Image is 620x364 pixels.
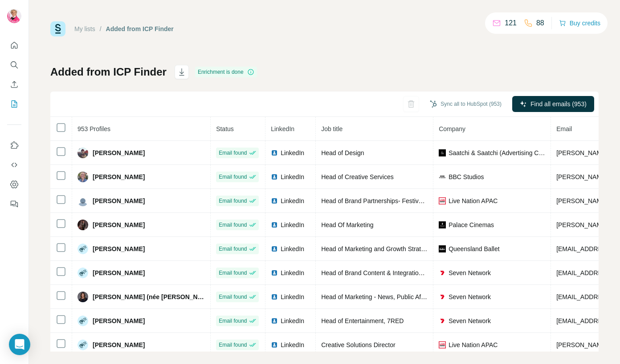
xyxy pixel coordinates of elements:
span: Find all emails (953) [530,100,587,108]
span: [PERSON_NAME] [93,244,145,253]
button: My lists [7,96,21,112]
span: LinkedIn [271,125,294,132]
span: Head of Marketing and Growth Strategy [321,245,431,252]
img: Surfe Logo [50,21,65,36]
img: company-logo [439,317,446,324]
span: LinkedIn [281,220,304,229]
img: company-logo [439,221,446,228]
span: [PERSON_NAME] [93,316,145,325]
span: Email [556,125,572,132]
img: Avatar [77,196,88,206]
span: [PERSON_NAME] [93,172,145,181]
span: LinkedIn [281,244,304,253]
p: 88 [536,18,544,28]
img: LinkedIn logo [271,197,278,204]
button: Sync all to HubSpot (953) [424,97,508,111]
span: [PERSON_NAME] [93,220,145,229]
span: Head of Brand Content & Integration, 7RED [321,269,442,276]
span: BBC Studios [449,172,484,181]
img: Avatar [77,316,88,326]
button: Feedback [7,196,21,212]
span: Seven Network [449,268,491,277]
span: Live Nation APAC [449,196,498,205]
span: [PERSON_NAME] [93,268,145,277]
h1: Added from ICP Finder [50,65,167,79]
img: company-logo [439,269,446,276]
span: 953 Profiles [77,125,110,132]
span: Job title [321,125,343,132]
img: LinkedIn logo [271,221,278,228]
img: company-logo [439,149,446,156]
span: Email found [219,317,247,325]
span: Head Of Marketing [321,221,374,228]
span: Email found [219,149,247,157]
img: Avatar [77,292,88,302]
img: LinkedIn logo [271,173,278,180]
span: Live Nation APAC [449,340,498,349]
img: Avatar [7,9,21,23]
img: Avatar [77,148,88,158]
img: Avatar [77,268,88,278]
span: Email found [219,293,247,301]
img: LinkedIn logo [271,245,278,252]
span: LinkedIn [281,268,304,277]
span: LinkedIn [281,196,304,205]
span: Head of Brand Partnerships- Festivals and Agency AUS & [GEOGRAPHIC_DATA] [321,197,547,204]
button: Find all emails (953) [512,96,594,112]
img: company-logo [439,197,446,204]
span: Head of Creative Services [321,173,394,180]
span: Head of Design [321,149,364,156]
img: company-logo [439,341,446,348]
span: Email found [219,221,247,229]
img: company-logo [439,173,446,180]
p: 121 [505,18,517,28]
span: [PERSON_NAME] [93,340,145,349]
span: [PERSON_NAME] [93,196,145,205]
img: Avatar [77,340,88,350]
button: Use Surfe on LinkedIn [7,137,21,153]
span: [PERSON_NAME] [93,148,145,157]
img: LinkedIn logo [271,341,278,348]
span: Status [216,125,234,132]
span: LinkedIn [281,316,304,325]
button: Quick start [7,37,21,53]
span: Email found [219,173,247,181]
span: LinkedIn [281,172,304,181]
button: Enrich CSV [7,76,21,92]
span: Email found [219,269,247,277]
span: Creative Solutions Director [321,341,396,348]
img: Avatar [77,172,88,182]
div: Open Intercom Messenger [9,334,30,355]
button: Use Surfe API [7,157,21,173]
span: Seven Network [449,316,491,325]
img: company-logo [439,293,446,300]
img: LinkedIn logo [271,269,278,276]
span: Queensland Ballet [449,244,499,253]
span: LinkedIn [281,340,304,349]
button: Dashboard [7,176,21,192]
li: / [100,24,102,33]
span: Head of Marketing - News, Public Affairs and Sport [321,293,461,300]
button: Buy credits [559,17,600,29]
span: Email found [219,197,247,205]
img: LinkedIn logo [271,293,278,300]
img: Avatar [77,220,88,230]
span: Email found [219,341,247,349]
span: Seven Network [449,292,491,301]
button: Search [7,57,21,73]
img: LinkedIn logo [271,149,278,156]
span: LinkedIn [281,148,304,157]
span: LinkedIn [281,292,304,301]
span: [PERSON_NAME] (née [PERSON_NAME]) [93,292,205,301]
span: Saatchi & Saatchi (Advertising Co.) [449,148,545,157]
img: LinkedIn logo [271,317,278,324]
img: Avatar [77,244,88,254]
div: Enrichment is done [195,67,257,77]
a: My lists [74,25,95,32]
span: Palace Cinemas [449,220,494,229]
span: Company [439,125,465,132]
div: Added from ICP Finder [106,24,174,33]
span: Email found [219,245,247,253]
img: company-logo [439,245,446,252]
span: Head of Entertainment, 7RED [321,317,404,324]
